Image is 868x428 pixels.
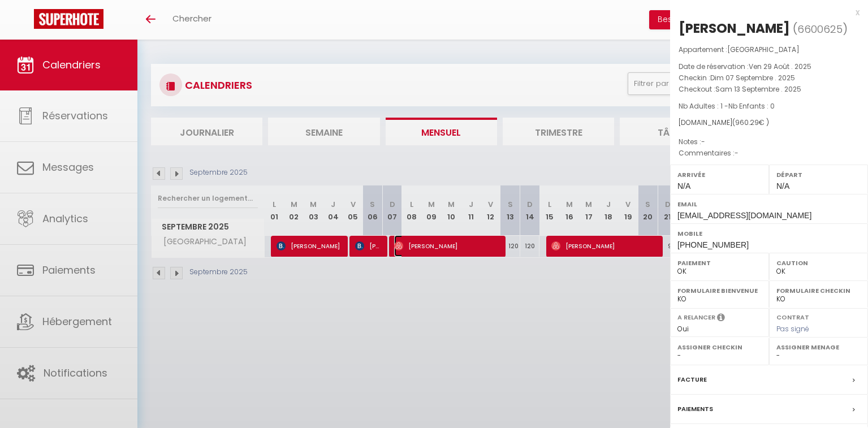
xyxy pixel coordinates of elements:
[776,181,789,191] span: N/A
[679,72,860,84] p: Checkin :
[793,21,848,37] span: ( )
[679,101,775,111] span: Nb Adultes : 1 -
[776,324,809,334] span: Pas signé
[677,169,762,180] label: Arrivée
[776,313,809,320] label: Contrat
[728,101,775,111] span: Nb Enfants : 0
[715,84,801,94] span: Sam 13 Septembre . 2025
[776,285,861,296] label: Formulaire Checkin
[717,313,725,325] i: Sélectionner OUI si vous souhaiter envoyer les séquences de messages post-checkout
[710,73,795,83] span: Dim 07 Septembre . 2025
[677,341,762,353] label: Assigner Checkin
[735,148,739,158] span: -
[701,137,705,146] span: -
[677,198,861,210] label: Email
[735,118,759,127] span: 960.29
[679,44,860,55] p: Appartement :
[677,403,713,415] label: Paiements
[679,118,860,128] div: [DOMAIN_NAME]
[677,313,715,322] label: A relancer
[679,136,860,148] p: Notes :
[677,285,762,296] label: Formulaire Bienvenue
[677,211,811,220] span: [EMAIL_ADDRESS][DOMAIN_NAME]
[677,228,861,239] label: Mobile
[677,257,762,269] label: Paiement
[670,6,860,19] div: x
[776,257,861,269] label: Caution
[679,84,860,95] p: Checkout :
[679,61,860,72] p: Date de réservation :
[677,240,749,249] span: [PHONE_NUMBER]
[677,374,707,386] label: Facture
[679,148,860,159] p: Commentaires :
[749,62,811,71] span: Ven 29 Août . 2025
[679,19,790,37] div: [PERSON_NAME]
[776,169,861,180] label: Départ
[776,341,861,353] label: Assigner Menage
[727,45,800,54] span: [GEOGRAPHIC_DATA]
[677,181,690,191] span: N/A
[732,118,769,127] span: ( € )
[797,22,843,36] span: 6600625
